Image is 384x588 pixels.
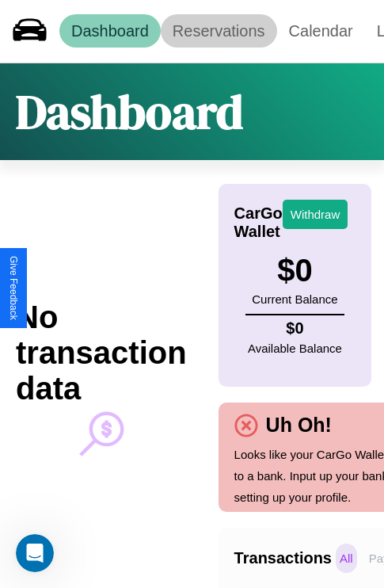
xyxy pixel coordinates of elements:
[258,414,340,437] h4: Uh Oh!
[252,253,337,288] h3: $ 0
[16,79,243,144] h1: Dashboard
[59,14,161,48] a: Dashboard
[16,300,187,407] h2: No transaction data
[8,256,19,320] div: Give Feedback
[234,204,283,241] h4: CarGo Wallet
[16,534,54,572] iframe: Intercom live chat
[248,319,342,338] h4: $ 0
[277,14,365,48] a: Calendar
[283,200,348,229] button: Withdraw
[161,14,277,48] a: Reservations
[234,549,332,567] h4: Transactions
[252,288,337,310] p: Current Balance
[336,544,357,573] p: All
[248,338,342,359] p: Available Balance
